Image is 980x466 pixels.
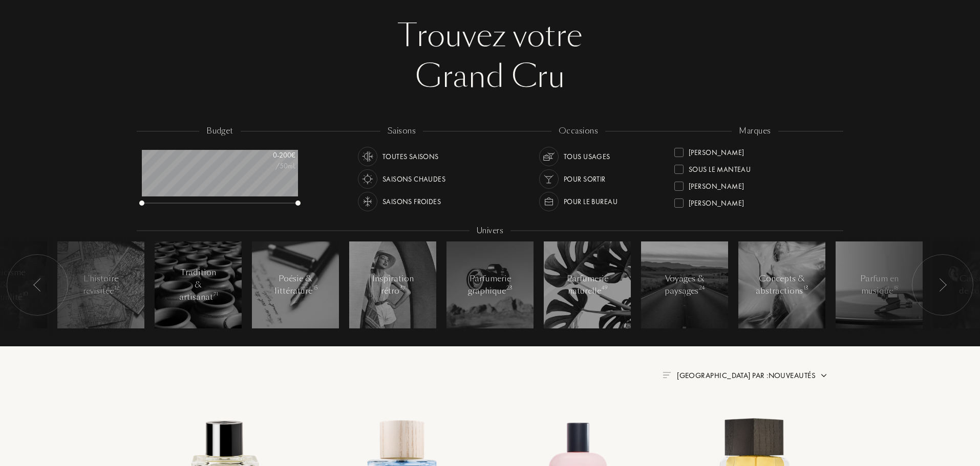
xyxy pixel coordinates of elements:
[380,125,423,137] div: saisons
[244,161,295,171] div: /50mL
[360,149,375,164] img: usage_season_average_white.svg
[382,169,445,189] div: Saisons chaudes
[820,371,828,380] img: arrow.png
[566,273,609,297] div: Parfumerie naturelle
[506,284,513,292] span: 23
[542,149,556,164] img: usage_occasion_all_white.svg
[564,147,610,166] div: Tous usages
[33,278,41,292] img: arr_left.svg
[689,144,744,158] div: [PERSON_NAME]
[564,192,617,211] div: Pour le bureau
[214,291,218,298] span: 71
[400,284,406,292] span: 37
[939,278,947,292] img: arr_left.svg
[663,372,671,378] img: filter_by.png
[470,225,510,237] div: Univers
[699,284,705,292] span: 24
[360,194,375,209] img: usage_season_cold_white.svg
[371,273,415,297] div: Inspiration rétro
[274,273,317,297] div: Poésie & littérature
[382,192,441,211] div: Saisons froides
[177,267,220,303] div: Tradition & artisanat
[542,194,556,209] img: usage_occasion_work_white.svg
[564,169,606,189] div: Pour sortir
[663,273,707,297] div: Voyages & paysages
[144,56,836,97] div: Grand Cru
[803,284,808,292] span: 13
[360,172,375,186] img: usage_season_hot_white.svg
[551,125,605,137] div: occasions
[244,150,295,161] div: 0 - 200 €
[677,370,816,381] span: [GEOGRAPHIC_DATA] par : Nouveautés
[144,15,836,56] div: Trouvez votre
[199,125,241,137] div: budget
[689,161,751,174] div: Sous le Manteau
[602,284,607,292] span: 49
[689,177,744,191] div: [PERSON_NAME]
[382,147,439,166] div: Toutes saisons
[313,284,317,292] span: 15
[732,125,778,137] div: marques
[756,273,808,297] div: Concepts & abstractions
[689,194,744,208] div: [PERSON_NAME]
[542,172,556,186] img: usage_occasion_party_white.svg
[468,273,512,297] div: Parfumerie graphique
